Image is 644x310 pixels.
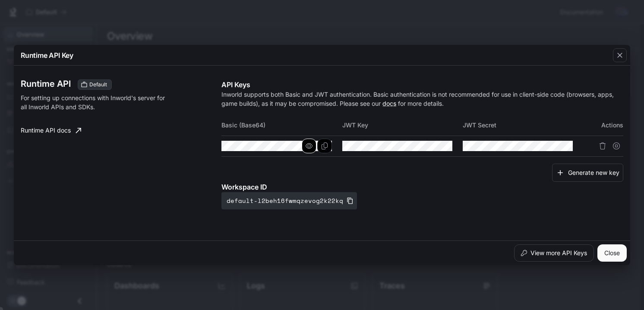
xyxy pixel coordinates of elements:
th: Basic (Base64) [221,115,342,136]
button: Copy Basic (Base64) [317,139,332,153]
button: Delete API key [596,139,609,153]
button: View more API Keys [514,244,594,262]
p: Runtime API Key [21,50,73,60]
a: Runtime API docs [17,122,85,139]
button: Generate new key [552,164,623,182]
th: JWT Secret [463,115,583,136]
button: default-l2beh16fwmqzevog2k22kq [221,192,357,209]
p: For setting up connections with Inworld's server for all Inworld APIs and SDKs. [21,93,166,111]
p: API Keys [221,79,623,90]
p: Inworld supports both Basic and JWT authentication. Basic authentication is not recommended for u... [221,90,623,108]
button: Suspend API key [609,139,623,153]
span: Default [86,81,110,89]
div: These keys will apply to your current workspace only [78,79,112,90]
button: Close [597,244,627,262]
a: docs [382,100,396,107]
th: JWT Key [342,115,463,136]
h3: Runtime API [21,79,71,88]
p: Workspace ID [221,182,623,192]
th: Actions [583,115,623,136]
